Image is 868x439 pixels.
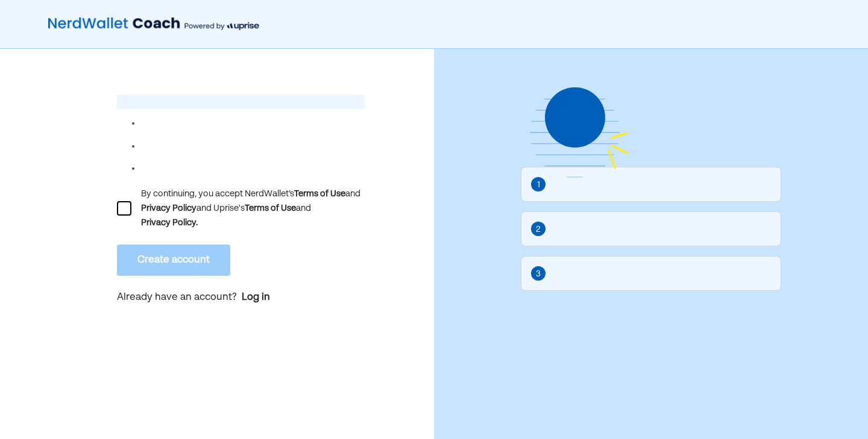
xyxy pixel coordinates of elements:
[141,201,197,216] div: Privacy Policy
[141,216,198,230] div: Privacy Policy.
[536,267,541,281] div: 3
[141,187,365,230] div: By continuing, you accept NerdWallet’s and and Uprise's and
[242,290,270,305] a: Log in
[294,187,345,201] div: Terms of Use
[536,223,541,236] div: 2
[117,244,230,276] button: Create account
[117,290,365,306] p: Already have an account?
[245,201,296,216] div: Terms of Use
[537,178,540,191] div: 1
